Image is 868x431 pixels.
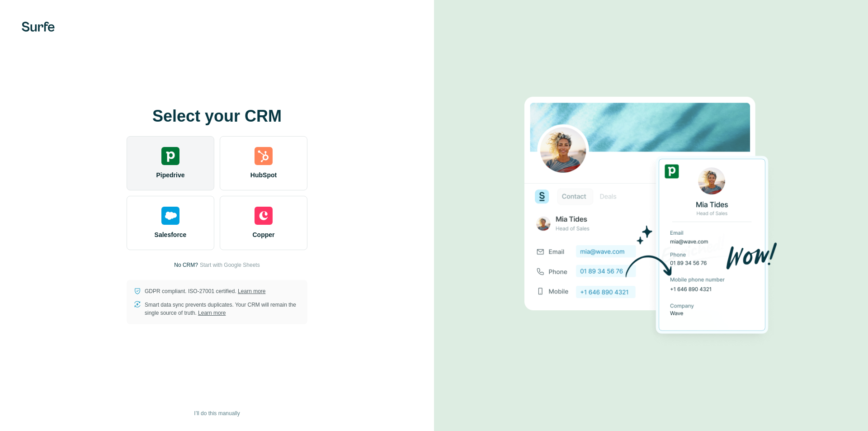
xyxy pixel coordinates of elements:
[524,81,778,350] img: PIPEDRIVE image
[238,288,265,294] a: Learn more
[200,261,260,269] button: Start with Google Sheets
[250,171,277,180] span: HubSpot
[161,147,179,165] img: pipedrive's logo
[255,147,273,165] img: hubspot's logo
[155,230,187,239] span: Salesforce
[145,287,265,295] p: GDPR compliant. ISO-27001 certified.
[198,310,226,316] a: Learn more
[188,407,246,420] button: I’ll do this manually
[174,261,198,269] p: No CRM?
[253,230,275,239] span: Copper
[145,301,300,317] p: Smart data sync prevents duplicates. Your CRM will remain the single source of truth.
[156,171,184,180] span: Pipedrive
[22,22,55,32] img: Surfe's logo
[127,107,307,125] h1: Select your CRM
[161,207,179,225] img: salesforce's logo
[194,409,240,417] span: I’ll do this manually
[255,207,273,225] img: copper's logo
